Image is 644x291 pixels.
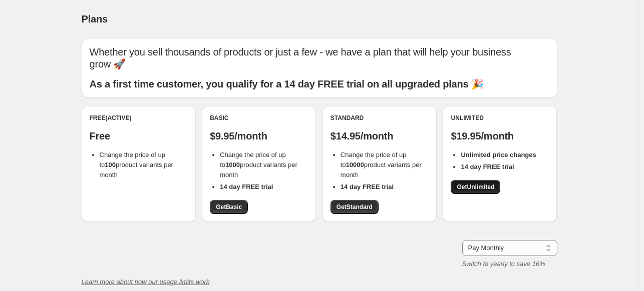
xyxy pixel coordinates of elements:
[90,130,188,142] p: Free
[451,114,549,122] div: Unlimited
[220,151,297,178] span: Change the price of up to product variants per month
[90,78,484,89] b: As a first time customer, you qualify for a 14 day FREE trial on all upgraded plans 🎉
[210,130,308,142] p: $9.95/month
[331,200,379,214] a: GetStandard
[105,161,116,168] b: 100
[100,151,173,178] span: Change the price of up to product variants per month
[346,161,364,168] b: 10000
[90,114,188,122] div: Free (Active)
[210,114,308,122] div: Basic
[225,161,240,168] b: 1000
[216,203,242,211] span: Get Basic
[82,278,210,285] a: Learn more about how our usage limits work
[461,151,536,158] b: Unlimited price changes
[461,163,514,170] b: 14 day FREE trial
[337,203,373,211] span: Get Standard
[462,260,545,267] i: Switch to yearly to save 16%
[451,180,500,194] a: GetUnlimited
[90,46,549,70] p: Whether you sell thousands of products or just a few - we have a plan that will help your busines...
[457,183,494,191] span: Get Unlimited
[341,183,394,190] b: 14 day FREE trial
[82,13,108,24] span: Plans
[331,130,429,142] p: $14.95/month
[220,183,273,190] b: 14 day FREE trial
[210,200,248,214] a: GetBasic
[341,151,422,178] span: Change the price of up to product variants per month
[451,130,549,142] p: $19.95/month
[331,114,429,122] div: Standard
